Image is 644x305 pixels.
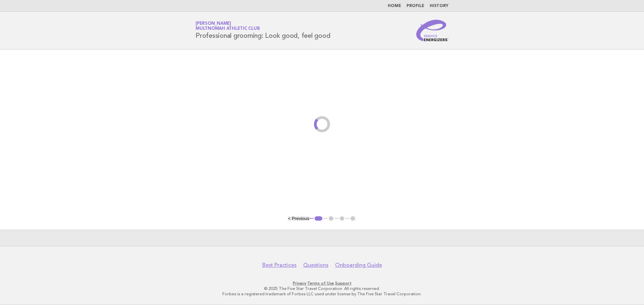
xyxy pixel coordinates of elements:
a: Support [335,281,352,286]
span: Multnomah Athletic Club [196,27,260,31]
p: © 2025 The Five Star Travel Corporation. All rights reserved. [117,286,527,291]
a: [PERSON_NAME]Multnomah Athletic Club [196,21,260,31]
h1: Professional grooming: Look good, feel good [196,22,330,39]
a: Onboarding Guide [335,262,382,269]
a: Best Practices [262,262,297,269]
p: · · [117,281,527,286]
a: Terms of Use [307,281,334,286]
a: Home [388,4,401,8]
p: Forbes is a registered trademark of Forbes LLC used under license by The Five Star Travel Corpora... [117,291,527,297]
a: History [430,4,448,8]
img: Service Energizers [416,20,448,41]
a: Privacy [293,281,306,286]
a: Questions [303,262,328,269]
a: Profile [407,4,424,8]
